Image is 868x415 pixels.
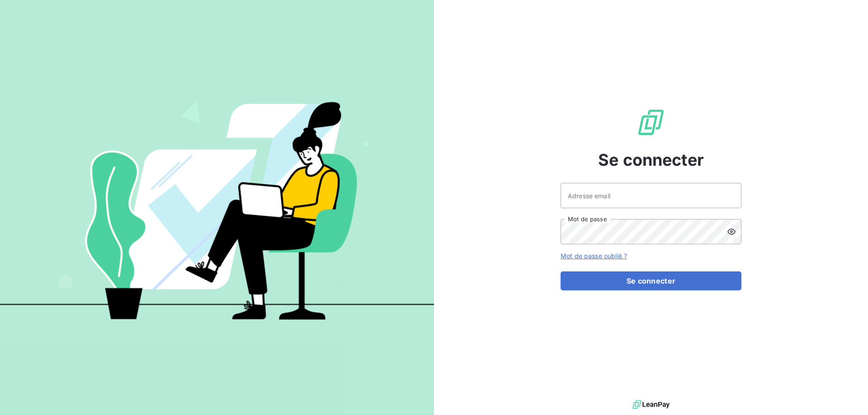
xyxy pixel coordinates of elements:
[598,148,704,172] span: Se connecter
[632,398,670,411] img: logo
[561,252,627,260] a: Mot de passe oublié ?
[561,271,741,290] button: Se connecter
[637,108,665,137] img: Logo LeanPay
[561,183,741,208] input: placeholder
